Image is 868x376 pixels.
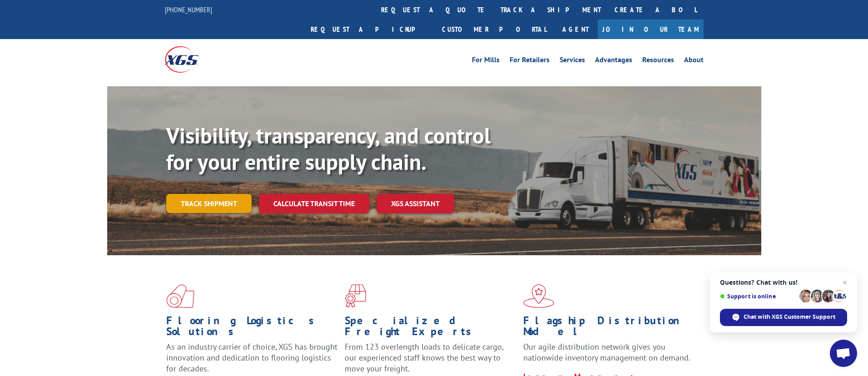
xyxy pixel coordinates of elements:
a: Track shipment [166,194,252,213]
img: xgs-icon-focused-on-flooring-red [345,284,366,308]
h1: Specialized Freight Experts [345,315,516,341]
a: Request a pickup [304,20,435,39]
a: For Retailers [510,56,550,66]
h1: Flagship Distribution Model [523,315,695,341]
span: As an industry carrier of choice, XGS has brought innovation and dedication to flooring logistics... [166,341,337,374]
span: Support is online [720,293,796,300]
a: Services [560,56,585,66]
img: xgs-icon-total-supply-chain-intelligence-red [166,284,194,308]
a: [PHONE_NUMBER] [165,5,212,14]
a: Customer Portal [435,20,553,39]
a: About [684,56,704,66]
a: Calculate transit time [259,194,369,213]
span: Questions? Chat with us! [720,279,847,286]
span: Chat with XGS Customer Support [720,309,847,326]
a: Resources [642,56,674,66]
a: Open chat [830,340,857,367]
span: Our agile distribution network gives you nationwide inventory management on demand. [523,341,690,363]
h1: Flooring Logistics Solutions [166,315,338,341]
a: For Mills [472,56,500,66]
a: XGS ASSISTANT [377,194,454,213]
a: Join Our Team [598,20,704,39]
span: Chat with XGS Customer Support [744,313,835,321]
a: Advantages [595,56,632,66]
a: Agent [553,20,598,39]
b: Visibility, transparency, and control for your entire supply chain. [166,121,491,176]
img: xgs-icon-flagship-distribution-model-red [523,284,555,308]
